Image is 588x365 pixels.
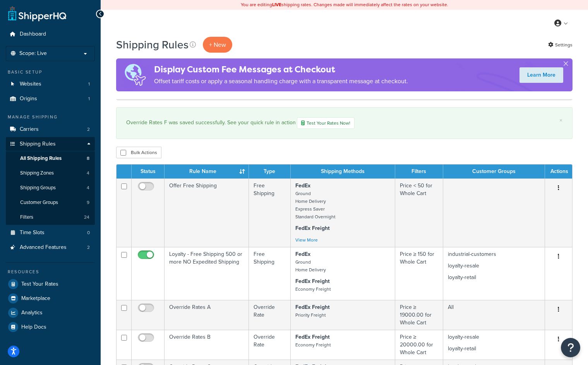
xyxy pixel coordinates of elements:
[448,274,540,281] p: loyalty-retail
[448,345,540,353] p: loyalty-retail
[6,306,95,320] a: Analytics
[6,92,95,106] li: Origins
[126,117,562,129] div: Override Rates F was saved successfully. See your quick rule in action
[20,126,39,133] span: Carriers
[87,170,89,177] span: 4
[116,58,154,91] img: duties-banner-06bc72dcb5fe05cb3f9472aba00be2ae8eb53ab6f0d8bb03d382ba314ac3c341.png
[6,291,95,305] li: Marketplace
[295,236,318,243] a: View More
[249,178,291,247] td: Free Shipping
[249,300,291,330] td: Override Rate
[6,122,95,137] li: Carriers
[8,6,66,21] a: ShipperHQ Home
[20,214,33,221] span: Filters
[6,151,95,166] li: All Shipping Rules
[295,250,310,258] strong: FedEx
[6,210,95,224] li: Filters
[165,165,249,178] th: Rule Name : activate to sort column ascending
[6,240,95,255] li: Advanced Features
[21,295,50,302] span: Marketplace
[295,259,326,273] small: Ground Home Delivery
[6,195,95,210] a: Customer Groups 9
[6,92,95,106] a: Origins 1
[20,141,56,147] span: Shipping Rules
[6,151,95,166] a: All Shipping Rules 8
[6,166,95,180] li: Shipping Zones
[6,69,95,75] div: Basic Setup
[295,303,330,311] strong: FedEx Freight
[561,338,580,357] button: Open Resource Center
[88,96,90,102] span: 1
[6,181,95,195] a: Shipping Groups 4
[6,269,95,275] div: Resources
[6,137,95,225] li: Shipping Rules
[6,277,95,291] a: Test Your Rates
[154,63,408,76] h4: Display Custom Fee Messages at Checkout
[20,96,37,102] span: Origins
[295,224,330,232] strong: FedEx Freight
[6,210,95,224] a: Filters 24
[295,341,331,348] small: Economy Freight
[6,181,95,195] li: Shipping Groups
[6,240,95,255] a: Advanced Features 2
[6,226,95,240] li: Time Slots
[6,77,95,91] li: Websites
[165,300,249,330] td: Override Rates A
[6,114,95,120] div: Manage Shipping
[297,117,355,129] a: Test Your Rates Now!
[443,247,545,300] td: industrial-customers
[295,182,310,190] strong: FedEx
[20,31,46,38] span: Dashboard
[395,247,443,300] td: Price ≥ 150 for Whole Cart
[87,230,90,236] span: 0
[6,320,95,334] li: Help Docs
[443,300,545,330] td: All
[84,214,89,221] span: 24
[132,165,165,178] th: Status
[19,50,47,57] span: Scope: Live
[295,277,330,285] strong: FedEx Freight
[395,165,443,178] th: Filters
[6,195,95,210] li: Customer Groups
[20,199,58,206] span: Customer Groups
[203,37,232,53] p: + New
[443,165,545,178] th: Customer Groups
[395,300,443,330] td: Price ≥ 19000.00 for Whole Cart
[519,67,563,83] a: Learn More
[116,147,161,158] button: Bulk Actions
[545,165,572,178] th: Actions
[448,262,540,270] p: loyalty-resale
[559,117,562,123] a: ×
[21,310,43,316] span: Analytics
[249,165,291,178] th: Type
[395,178,443,247] td: Price < 50 for Whole Cart
[395,330,443,360] td: Price ≥ 20000.00 for Whole Cart
[87,185,89,191] span: 4
[291,165,395,178] th: Shipping Methods
[21,281,58,288] span: Test Your Rates
[165,247,249,300] td: Loyalty - Free Shipping 500 or more NO Expedited Shipping
[20,185,56,191] span: Shipping Groups
[87,199,89,206] span: 9
[20,230,45,236] span: Time Slots
[6,77,95,91] a: Websites 1
[154,76,408,87] p: Offset tariff costs or apply a seasonal handling charge with a transparent message at checkout.
[165,330,249,360] td: Override Rates B
[87,126,90,133] span: 2
[20,81,41,87] span: Websites
[165,178,249,247] td: Offer Free Shipping
[295,286,331,293] small: Economy Freight
[295,333,330,341] strong: FedEx Freight
[295,190,335,220] small: Ground Home Delivery Express Saver Standard Overnight
[20,170,54,177] span: Shipping Zones
[6,27,95,41] a: Dashboard
[6,122,95,137] a: Carriers 2
[443,330,545,360] td: loyalty-resale
[249,247,291,300] td: Free Shipping
[249,330,291,360] td: Override Rate
[21,324,46,331] span: Help Docs
[116,37,189,52] h1: Shipping Rules
[87,155,89,162] span: 8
